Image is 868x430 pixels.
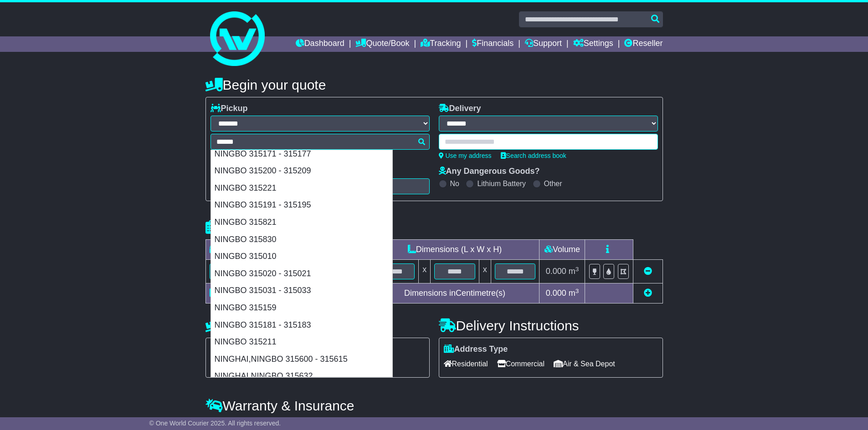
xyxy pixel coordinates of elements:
[644,267,652,276] a: Remove this item
[205,240,282,260] td: Type
[211,162,392,180] div: NINGBO 315200 - 315209
[497,357,544,371] span: Commercial
[211,282,392,299] div: NINGBO 315031 - 315033
[211,317,392,334] div: NINGBO 315181 - 315183
[450,179,459,188] label: No
[421,36,461,52] a: Tracking
[211,180,392,197] div: NINGBO 315221
[554,357,615,371] span: Air & Sea Depot
[205,398,663,413] h4: Warranty & Insurance
[211,214,392,231] div: NINGBO 315821
[211,351,392,368] div: NINGHAI,NINGBO 315600 - 315615
[355,36,409,52] a: Quote/Book
[644,288,652,298] a: Add new item
[444,344,508,354] label: Address Type
[296,36,344,52] a: Dashboard
[439,167,540,177] label: Any Dangerous Goods?
[205,220,320,235] h4: Package details |
[544,179,562,188] label: Other
[211,334,392,351] div: NINGBO 315211
[211,146,392,163] div: NINGBO 315171 - 315177
[211,134,430,150] typeahead: Please provide city
[444,357,488,371] span: Residential
[211,368,392,385] div: NINGHAI,NINGBO 315632
[370,240,539,260] td: Dimensions (L x W x H)
[211,248,392,265] div: NINGBO 315010
[211,265,392,283] div: NINGBO 315020 - 315021
[546,288,566,298] span: 0.000
[205,283,282,304] td: Total
[477,179,526,188] label: Lithium Battery
[370,283,539,304] td: Dimensions in Centimetre(s)
[439,104,481,114] label: Delivery
[573,36,613,52] a: Settings
[439,152,492,159] a: Use my address
[501,152,566,159] a: Search address book
[205,318,430,333] h4: Pickup Instructions
[569,267,579,276] span: m
[211,299,392,317] div: NINGBO 315159
[479,260,491,283] td: x
[575,288,579,294] sup: 3
[419,260,431,283] td: x
[439,318,663,333] h4: Delivery Instructions
[569,288,579,298] span: m
[624,36,663,52] a: Reseller
[539,240,585,260] td: Volume
[211,104,248,114] label: Pickup
[472,36,514,52] a: Financials
[546,267,566,276] span: 0.000
[211,231,392,248] div: NINGBO 315830
[525,36,562,52] a: Support
[205,77,663,92] h4: Begin your quote
[211,197,392,214] div: NINGBO 315191 - 315195
[149,420,281,427] span: © One World Courier 2025. All rights reserved.
[575,266,579,273] sup: 3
